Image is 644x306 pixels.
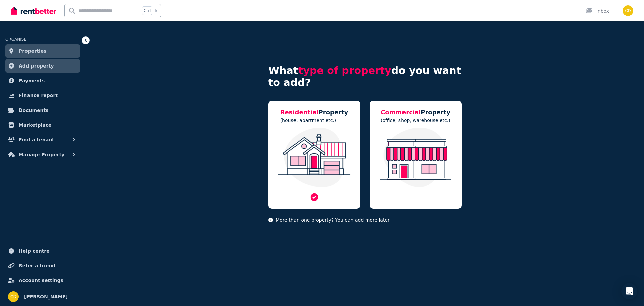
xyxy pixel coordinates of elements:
a: Account settings [5,274,80,287]
p: (house, apartment etc.) [280,117,348,124]
img: Chris Dimitropoulos [8,291,19,302]
div: Inbox [586,8,609,14]
span: Finance report [19,91,58,99]
span: Documents [19,106,49,114]
h4: What do you want to add? [268,64,462,89]
span: Residential [280,108,319,116]
span: k [155,8,157,13]
span: Ctrl [142,6,152,15]
a: Help centre [5,244,80,258]
img: Chris Dimitropoulos [623,5,633,16]
img: Residential Property [275,128,354,187]
p: (office, shop, warehouse etc.) [381,117,450,124]
span: Refer a friend [19,262,55,270]
span: ORGANISE [5,37,26,42]
a: Payments [5,74,80,87]
a: Marketplace [5,118,80,132]
span: type of property [298,64,391,76]
h5: Property [381,107,450,117]
a: Refer a friend [5,259,80,272]
img: Commercial Property [376,128,455,187]
a: Properties [5,44,80,58]
span: [PERSON_NAME] [24,293,68,301]
p: More than one property? You can add more later. [268,217,462,223]
a: Finance report [5,89,80,102]
span: Find a tenant [19,136,54,144]
span: Commercial [381,108,421,116]
span: Payments [19,77,45,85]
div: Open Intercom Messenger [621,283,637,299]
img: RentBetter [11,6,56,16]
span: Help centre [19,247,50,255]
button: Manage Property [5,148,80,161]
button: Find a tenant [5,133,80,146]
span: Marketplace [19,121,51,129]
span: Account settings [19,276,63,285]
a: Documents [5,103,80,117]
span: Manage Property [19,150,64,159]
span: Add property [19,62,54,70]
h5: Property [280,107,348,117]
span: Properties [19,47,47,55]
a: Add property [5,59,80,73]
